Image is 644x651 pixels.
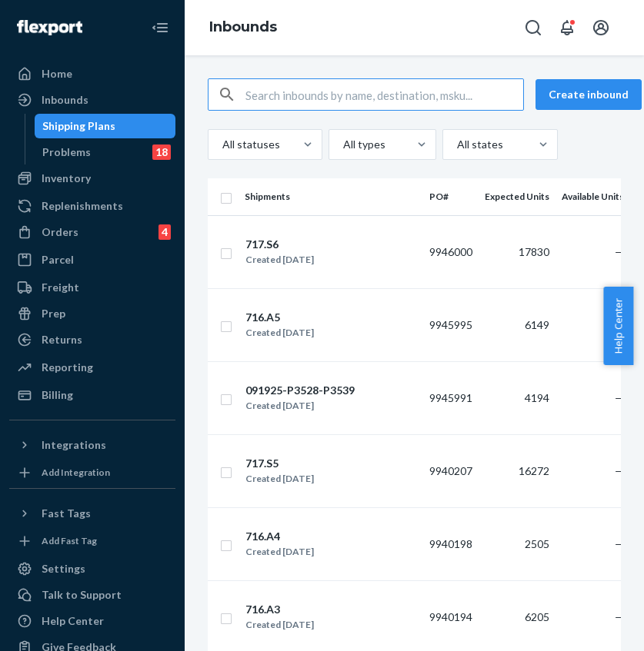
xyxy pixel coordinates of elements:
[42,224,78,240] div: Orders
[455,137,457,152] input: All states
[9,463,175,482] a: Add Integration
[42,171,91,186] div: Inventory
[9,501,175,526] button: Fast Tags
[342,137,343,152] input: All types
[42,144,91,160] div: Problems
[603,287,633,365] button: Help Center
[42,92,88,108] div: Inbounds
[239,178,423,215] th: Shipments
[423,215,479,288] td: 9946000
[152,144,171,160] div: 18
[9,583,175,607] button: Talk to Support
[245,529,314,544] div: 716.A4
[42,534,97,547] div: Add Fast Tag
[525,318,549,331] span: 6149
[42,561,85,576] div: Settings
[221,137,222,152] input: All statuses
[9,88,175,112] a: Inbounds
[9,220,175,244] a: Orders4
[9,433,175,457] button: Integrations
[42,306,65,321] div: Prep
[9,532,175,550] a: Add Fast Tag
[519,464,549,477] span: 16272
[42,252,74,267] div: Parcel
[42,587,122,603] div: Talk to Support
[42,387,73,403] div: Billing
[536,79,642,110] button: Create inbound
[35,140,176,164] a: Problems18
[42,360,93,375] div: Reporting
[9,194,175,218] a: Replenishments
[158,224,171,240] div: 4
[615,464,624,477] span: —
[197,5,289,50] ol: breadcrumbs
[556,178,630,215] th: Available Units
[42,198,123,214] div: Replenishments
[544,605,629,643] iframe: Opens a widget where you can chat to one of our agents
[423,178,479,215] th: PO#
[42,332,82,347] div: Returns
[423,434,479,507] td: 9940207
[42,466,110,479] div: Add Integration
[42,66,72,81] div: Home
[9,609,175,633] a: Help Center
[17,20,82,35] img: Flexport logo
[525,537,549,550] span: 2505
[9,355,175,380] a: Reporting
[245,310,314,325] div: 716.A5
[245,252,314,267] div: Created [DATE]
[423,288,479,361] td: 9945995
[9,327,175,352] a: Returns
[9,61,175,86] a: Home
[245,79,523,110] input: Search inbounds by name, destination, msku...
[423,361,479,434] td: 9945991
[552,12,582,43] button: Open notifications
[245,325,314,340] div: Created [DATE]
[9,383,175,407] a: Billing
[35,114,176,138] a: Shipping Plans
[245,544,314,560] div: Created [DATE]
[479,178,556,215] th: Expected Units
[519,245,549,258] span: 17830
[42,506,91,521] div: Fast Tags
[615,245,624,258] span: —
[525,610,549,623] span: 6205
[42,280,79,295] div: Freight
[9,166,175,191] a: Inventory
[423,507,479,580] td: 9940198
[209,18,277,35] a: Inbounds
[245,456,314,471] div: 717.S5
[245,602,314,617] div: 716.A3
[42,613,104,629] div: Help Center
[9,301,175,326] a: Prep
[245,471,314,487] div: Created [DATE]
[245,398,355,414] div: Created [DATE]
[525,391,549,404] span: 4194
[245,237,314,252] div: 717.S6
[9,247,175,272] a: Parcel
[9,275,175,300] a: Freight
[518,12,549,43] button: Open Search Box
[615,391,624,404] span: —
[42,437,106,453] div: Integrations
[245,383,355,398] div: 091925-P3528-P3539
[145,12,175,43] button: Close Navigation
[9,556,175,581] a: Settings
[615,537,624,550] span: —
[586,12,616,43] button: Open account menu
[42,118,115,134] div: Shipping Plans
[245,617,314,633] div: Created [DATE]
